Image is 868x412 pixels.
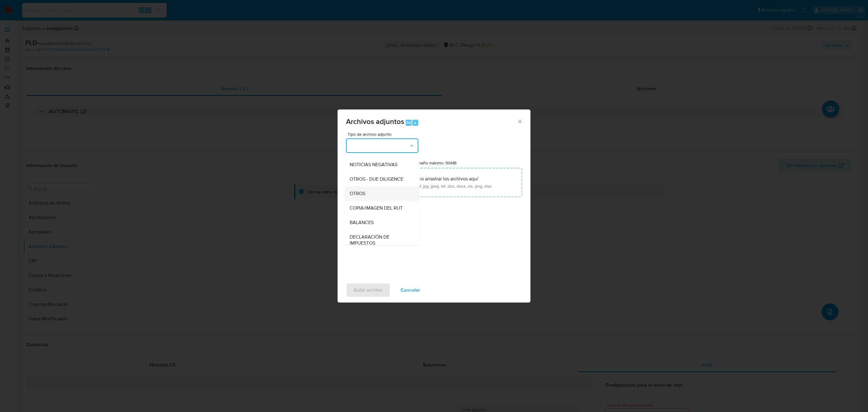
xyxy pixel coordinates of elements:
button: Cerrar [517,119,522,124]
span: Archivos adjuntos [346,116,404,127]
span: a [414,120,416,125]
label: Tamaño máximo: 50MB [414,160,457,166]
button: Cancelar [393,283,428,297]
span: OTROS - DUE DILIGENCE [350,176,403,182]
span: OTROS [350,191,365,197]
span: Cancelar [401,284,420,297]
span: NOTICIAS NEGATIVAS [350,162,398,168]
span: COPIA/IMAGEN DEL RUT [350,205,403,211]
span: DECLARACIÓN DE IMPUESTOS [350,234,411,246]
span: BALANCES [350,220,374,226]
span: Alt [406,120,411,125]
span: Tipo de archivo adjunto [348,132,420,136]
